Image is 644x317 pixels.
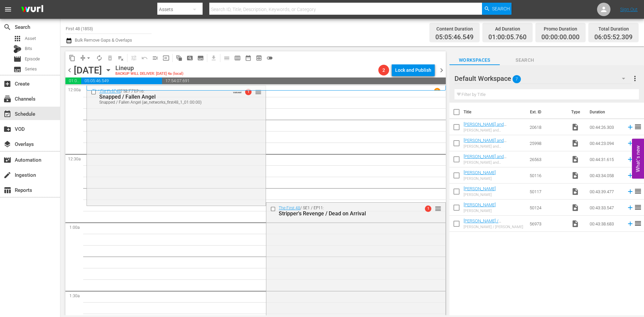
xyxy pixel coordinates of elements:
span: Ingestion [3,171,11,179]
span: chevron_left [65,66,74,74]
span: 7 [513,72,521,86]
span: Search [500,56,550,64]
span: Episode [13,55,21,63]
th: Duration [586,103,626,121]
button: Open Feedback Widget [632,139,644,178]
span: reorder [634,219,642,227]
span: more_vert [631,74,639,83]
span: Week Calendar View [232,53,243,63]
span: 1 [245,89,252,95]
div: [PERSON_NAME] / [PERSON_NAME] [464,225,524,229]
td: 00:44:23.094 [587,135,624,151]
span: chevron_right [437,66,446,74]
div: Snapped / Fallen Angel [99,94,230,100]
div: Ad Duration [488,24,527,34]
div: Lineup [115,64,183,72]
span: 05:05:46.549 [435,34,474,41]
svg: Add to Schedule [627,204,634,211]
td: 00:43:34.058 [587,167,624,183]
a: The First 48 [279,206,300,210]
span: calendar_view_week_outlined [234,55,241,61]
td: 00:44:31.615 [587,151,624,167]
button: more_vert [631,70,639,87]
span: 1 [425,206,431,212]
span: Episode [25,56,40,62]
span: View Backup [254,53,264,63]
svg: Add to Schedule [627,156,634,163]
span: Month Calendar View [243,53,254,63]
td: 50124 [527,200,569,216]
span: Video [571,204,579,212]
span: input [163,55,169,61]
span: Asset [13,35,21,43]
p: SE20 / [118,89,129,93]
span: Asset [25,35,36,42]
span: Video [571,188,579,196]
div: Stripper's Revenge / Dead on Arrival [279,210,411,217]
a: The First 48 [99,89,121,94]
div: Default Workspace [454,69,632,88]
span: Overlays [3,140,11,148]
th: Type [567,103,586,121]
a: [PERSON_NAME] [464,170,496,175]
span: toggle_off [266,55,273,61]
div: / SE7 / EP16: [99,89,230,105]
a: The First 48 [92,88,116,94]
span: Bits [25,45,32,52]
span: reorder [634,203,642,211]
div: [PERSON_NAME] [464,209,496,213]
span: Remove Gaps & Overlaps [77,53,94,63]
span: Search [492,3,510,15]
span: auto_awesome_motion_outlined [176,55,182,61]
div: [PERSON_NAME] and [PERSON_NAME] [464,160,524,165]
svg: Add to Schedule [627,140,634,147]
span: Channels [3,95,11,103]
span: 17:54:07.691 [162,77,446,84]
span: Copy Lineup [67,53,77,63]
span: arrow_drop_down [85,55,92,61]
span: Video [571,220,579,228]
div: Lock and Publish [395,64,431,76]
td: 20618 [527,119,569,135]
td: 00:44:26.303 [587,119,624,135]
span: reorder [255,88,262,96]
span: Video [571,139,579,147]
td: 56973 [527,216,569,232]
td: 00:43:38.683 [587,216,624,232]
div: [PERSON_NAME] and [PERSON_NAME] [464,144,524,149]
a: [PERSON_NAME] [464,202,496,207]
span: 2 [378,67,389,73]
div: Bits [13,45,21,53]
div: BACKUP WILL DELIVER: [DATE] 4a (local) [115,72,183,76]
span: Video [571,171,579,179]
a: [PERSON_NAME] and [PERSON_NAME] [464,154,506,164]
span: compress [79,55,86,61]
button: Search [482,3,512,15]
div: [PERSON_NAME] [464,193,496,197]
a: Sign Out [620,7,638,12]
span: Revert to Primary Episode [139,53,150,63]
span: 24 hours Lineup View is OFF [264,53,275,63]
td: 26563 [527,151,569,167]
span: pageview_outlined [186,55,193,61]
span: Video [571,155,579,163]
div: Content Duration [435,24,474,34]
img: ans4CAIJ8jUAAAAAAAAAAAAAAAAAAAAAAAAgQb4GAAAAAAAAAAAAAAAAAAAAAAAAJMjXAAAAAAAAAAAAAAAAAAAAAAAAgAT5G... [16,2,48,17]
div: / SE1 / EP11: [279,206,411,217]
span: Bulk Remove Gaps & Overlaps [74,38,132,43]
td: 50116 [527,167,569,183]
span: reorder [634,123,642,131]
span: Schedule [3,110,11,118]
a: [PERSON_NAME] / [PERSON_NAME] [464,218,501,228]
span: Automation [3,156,11,164]
svg: Add to Schedule [627,220,634,227]
span: VARIANT [233,88,242,94]
span: VOD [3,125,11,133]
p: / [116,89,118,93]
span: Download as CSV [206,51,219,64]
th: Title [464,103,526,121]
span: 05:05:46.549 [81,77,162,84]
span: reorder [634,187,642,195]
span: Series [25,66,37,72]
svg: Add to Schedule [627,172,634,179]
